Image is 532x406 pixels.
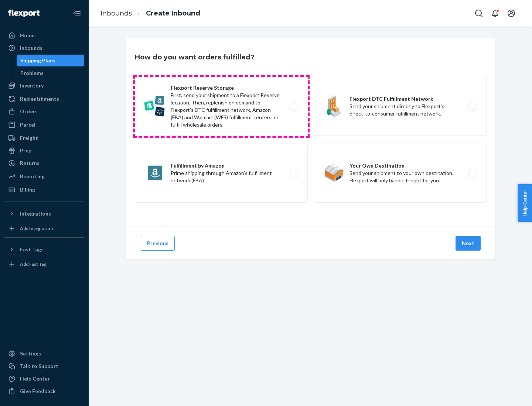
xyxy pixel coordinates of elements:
div: Prep [20,147,31,154]
a: Problems [17,67,85,79]
a: Talk to Support [4,360,84,372]
a: Inbounds [100,9,132,17]
img: Flexport logo [8,10,40,17]
button: Give Feedback [4,385,84,397]
h3: How do you want orders fulfilled? [135,52,255,62]
button: Fast Tags [4,244,84,255]
div: Returns [20,159,40,167]
button: Next [456,236,481,251]
div: Help Center [20,375,50,382]
div: Freight [20,134,38,142]
a: Prep [4,145,84,156]
div: Parcel [20,121,35,128]
div: Replenishments [20,95,59,103]
div: Shipping Plans [20,57,55,64]
a: Shipping Plans [17,55,85,66]
div: Orders [20,108,38,115]
button: Open Search Box [471,6,486,21]
a: Billing [4,184,84,196]
a: Add Integration [4,223,84,234]
button: Integrations [4,208,84,220]
div: Home [20,32,35,39]
div: Add Integration [20,225,53,231]
a: Returns [4,157,84,169]
button: Close Navigation [69,6,84,21]
a: Inventory [4,80,84,92]
a: Inbounds [4,42,84,54]
a: Add Fast Tag [4,258,84,270]
div: Inventory [20,82,44,89]
div: Problems [20,69,44,77]
a: Create Inbound [146,9,200,17]
a: Help Center [4,373,84,385]
div: Integrations [20,210,51,217]
button: Open account menu [504,6,519,21]
button: Help Center [518,184,532,222]
div: Settings [20,350,41,357]
a: Settings [4,348,84,359]
a: Reporting [4,171,84,182]
button: Open notifications [488,6,502,21]
div: Billing [20,186,35,193]
div: Add Fast Tag [20,261,47,267]
div: Inbounds [20,44,42,52]
div: Reporting [20,173,45,180]
a: Replenishments [4,93,84,105]
button: Previous [141,236,175,251]
a: Orders [4,106,84,117]
div: Give Feedback [20,388,56,395]
ol: breadcrumbs [95,3,206,24]
a: Home [4,30,84,41]
div: Fast Tags [20,246,44,253]
a: Freight [4,132,84,144]
a: Parcel [4,119,84,131]
div: Talk to Support [20,362,58,370]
